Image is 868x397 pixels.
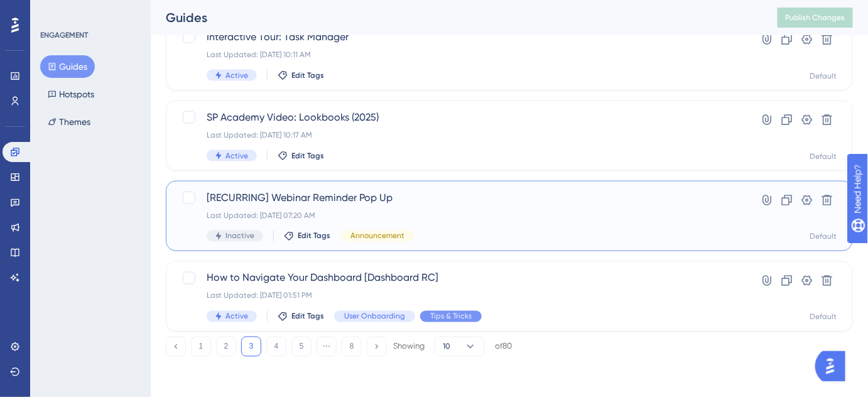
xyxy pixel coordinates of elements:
[207,30,712,45] span: Interactive Tour: Task Manager
[278,151,324,161] button: Edit Tags
[810,71,837,81] div: Default
[298,231,330,241] span: Edit Tags
[278,70,324,80] button: Edit Tags
[810,232,837,242] div: Default
[342,337,362,357] button: 8
[207,190,712,205] span: [RECURRING] Webinar Reminder Pop Up
[266,337,286,357] button: 4
[393,341,425,352] div: Showing
[284,231,330,241] button: Edit Tags
[40,30,88,40] div: ENGAGEMENT
[40,111,98,133] button: Themes
[207,50,712,60] div: Last Updated: [DATE] 10:11 AM
[191,337,211,357] button: 1
[225,231,254,241] span: Inactive
[810,151,837,161] div: Default
[317,337,337,357] button: ⋯
[291,312,324,322] span: Edit Tags
[207,210,712,220] div: Last Updated: [DATE] 07:20 AM
[278,312,324,322] button: Edit Tags
[30,3,79,18] span: Need Help?
[495,341,512,352] div: of 80
[225,70,248,80] span: Active
[443,342,450,352] span: 10
[291,151,324,161] span: Edit Tags
[778,8,853,28] button: Publish Changes
[810,312,837,322] div: Default
[435,337,485,357] button: 10
[344,312,405,322] span: User Onboarding
[40,55,95,78] button: Guides
[785,13,845,23] span: Publish Changes
[207,110,712,125] span: SP Academy Video: Lookbooks (2025)
[241,337,261,357] button: 3
[225,151,248,161] span: Active
[291,70,324,80] span: Edit Tags
[207,291,712,301] div: Last Updated: [DATE] 01:51 PM
[225,312,248,322] span: Active
[166,9,746,26] div: Guides
[350,231,404,241] span: Announcement
[40,83,102,106] button: Hotspots
[207,271,712,286] span: How to Navigate Your Dashboard [Dashboard RC]
[216,337,236,357] button: 2
[291,337,312,357] button: 5
[815,347,853,385] iframe: UserGuiding AI Assistant Launcher
[430,312,472,322] span: Tips & Tricks
[207,130,712,140] div: Last Updated: [DATE] 10:17 AM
